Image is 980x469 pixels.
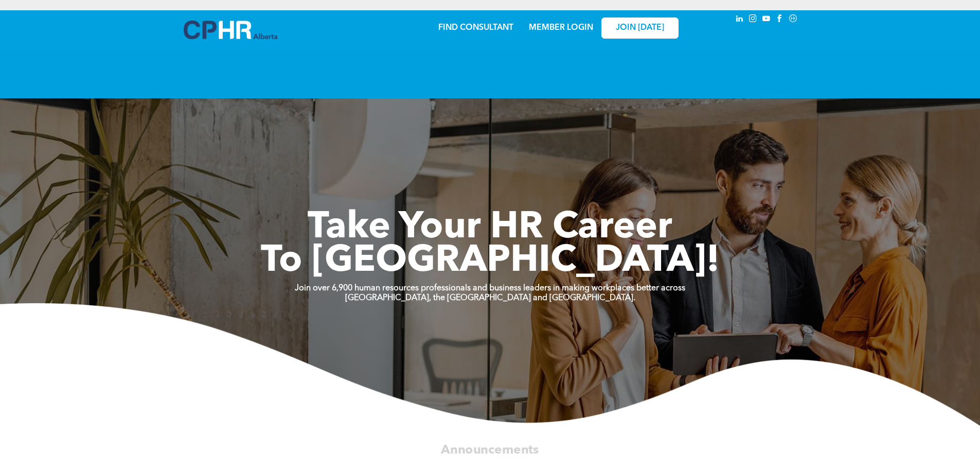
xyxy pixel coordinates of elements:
span: Take Your HR Career [308,210,672,247]
span: To [GEOGRAPHIC_DATA]! [261,243,720,280]
a: instagram [747,13,759,27]
strong: Join over 6,900 human resources professionals and business leaders in making workplaces better ac... [295,284,685,292]
span: JOIN [DATE] [616,23,664,33]
a: MEMBER LOGIN [529,24,593,32]
span: Announcements [441,444,539,456]
strong: [GEOGRAPHIC_DATA], the [GEOGRAPHIC_DATA] and [GEOGRAPHIC_DATA]. [345,294,635,302]
a: facebook [774,13,786,27]
a: JOIN [DATE] [601,18,679,39]
img: A blue and white logo for cp alberta [184,21,277,39]
a: youtube [761,13,772,27]
a: Social network [788,13,799,27]
a: linkedin [734,13,745,27]
a: FIND CONSULTANT [438,24,513,32]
